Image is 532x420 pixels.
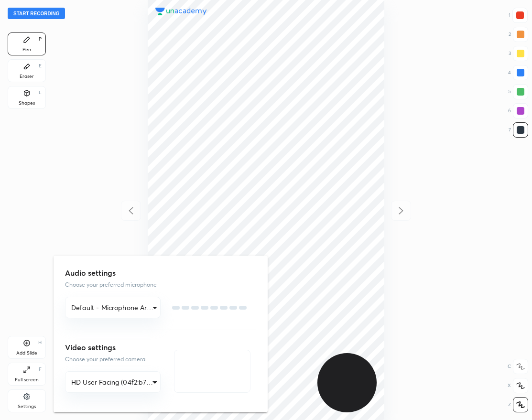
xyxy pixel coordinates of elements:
[65,355,161,364] p: Choose your preferred camera
[65,342,161,353] h3: Video settings
[65,267,256,279] h3: Audio settings
[65,297,161,318] div: Default - Microphone Array (Realtek(R) Audio)
[65,371,161,393] div: Default - Microphone Array (Realtek(R) Audio)
[65,280,256,289] p: Choose your preferred microphone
